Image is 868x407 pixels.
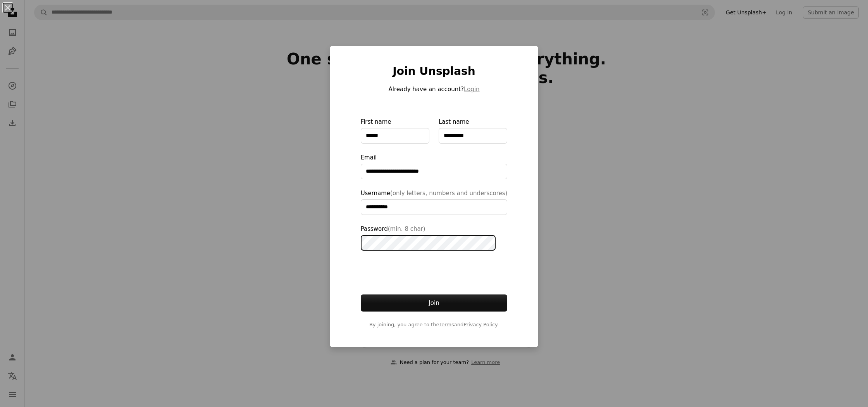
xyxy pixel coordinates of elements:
button: Login [464,85,479,94]
input: Username(only letters, numbers and underscores) [361,199,508,215]
p: Already have an account? [361,85,508,94]
button: Join [361,294,508,312]
h1: Join Unsplash [361,64,508,78]
span: By joining, you agree to the and . [361,321,508,329]
a: Privacy Policy [463,322,497,327]
label: Last name [439,117,507,144]
input: Password(min. 8 char) [361,235,496,251]
label: First name [361,117,429,144]
span: (only letters, numbers and underscores) [390,190,507,197]
label: Username [361,189,508,215]
span: (min. 8 char) [388,225,425,232]
a: Terms [439,322,454,327]
input: Email [361,164,508,179]
label: Email [361,153,508,179]
input: Last name [439,128,507,144]
input: First name [361,128,429,144]
label: Password [361,224,508,251]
